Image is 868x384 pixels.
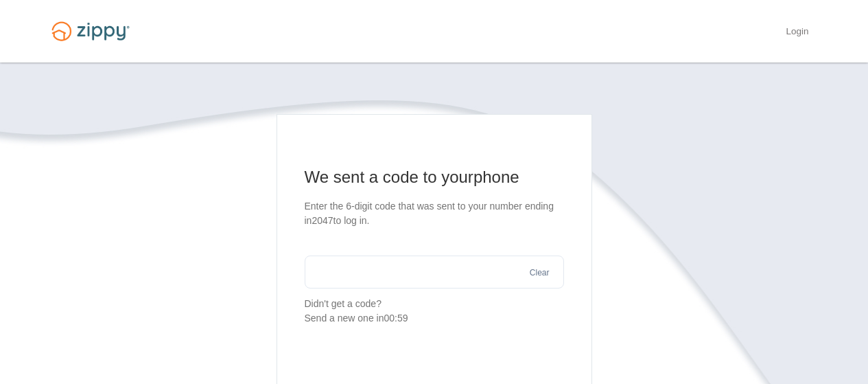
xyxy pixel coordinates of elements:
[786,26,808,40] a: Login
[43,15,138,47] img: Logo
[305,166,564,188] h1: We sent a code to your phone
[305,199,564,228] p: Enter the 6-digit code that was sent to your number ending in 2047 to log in.
[526,267,554,280] button: Clear
[305,311,564,326] div: Send a new one in 00:59
[305,297,564,326] p: Didn't get a code?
